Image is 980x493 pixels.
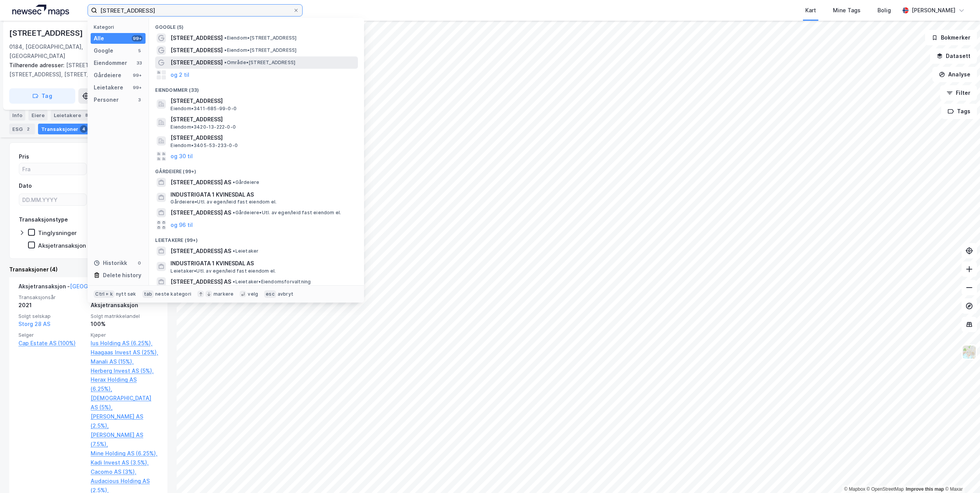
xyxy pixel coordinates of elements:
[28,110,48,121] div: Eiere
[91,449,158,458] a: Mine Holding AS (6.25%),
[18,339,86,348] a: Cap Estate AS (100%)
[9,88,75,104] button: Tag
[171,115,355,124] span: [STREET_ADDRESS]
[132,84,142,91] div: 99+
[171,199,276,205] span: Gårdeiere • Utl. av egen/leid fast eiendom el.
[51,110,93,121] div: Leietakere
[38,229,77,237] div: Tinglysninger
[91,430,158,449] a: [PERSON_NAME] AS (7.5%),
[171,133,355,142] span: [STREET_ADDRESS]
[224,60,227,65] span: •
[214,291,233,297] div: markere
[94,34,104,43] div: Alle
[171,277,231,286] span: [STREET_ADDRESS] AS
[94,83,123,92] div: Leietakere
[70,283,152,290] a: [GEOGRAPHIC_DATA], 208/646
[9,42,106,61] div: 0184, [GEOGRAPHIC_DATA], [GEOGRAPHIC_DATA]
[19,163,86,175] input: Fra
[136,60,142,66] div: 33
[233,248,258,254] span: Leietaker
[224,47,296,53] span: Eiendom • [STREET_ADDRESS]
[844,486,865,492] a: Mapbox
[940,85,977,101] button: Filter
[233,248,235,254] span: •
[942,456,980,493] iframe: Chat Widget
[171,208,231,217] span: [STREET_ADDRESS] AS
[9,110,25,121] div: Info
[171,142,238,149] span: Eiendom • 3405-53-233-0-0
[278,291,293,297] div: avbryt
[171,33,223,43] span: [STREET_ADDRESS]
[18,282,152,294] div: Aksjetransaksjon -
[9,61,161,79] div: [STREET_ADDRESS], [STREET_ADDRESS], [STREET_ADDRESS]
[18,321,50,327] a: Storg 28 AS
[233,279,235,285] span: •
[941,104,977,119] button: Tags
[171,190,355,199] span: INDUSTRIGATA 1 KVINESDAL AS
[38,124,91,134] div: Transaksjoner
[136,48,142,54] div: 5
[94,46,113,55] div: Google
[132,72,142,78] div: 99+
[171,106,237,112] span: Eiendom • 3411-685-99-0-0
[18,301,86,310] div: 2021
[18,332,86,338] span: Selger
[925,30,977,45] button: Bokmerker
[233,279,311,285] span: Leietaker • Eiendomsforvaltning
[224,60,295,66] span: Område • [STREET_ADDRESS]
[91,366,158,376] a: Herberg Invest AS (5%),
[142,290,154,298] div: tab
[930,48,977,64] button: Datasett
[912,6,955,15] div: [PERSON_NAME]
[91,467,158,476] a: Cacomo AS (3%),
[942,456,980,493] div: Kontrollprogram for chat
[18,313,86,319] span: Solgt selskap
[248,291,258,297] div: velg
[83,111,90,119] div: 8
[171,124,236,130] span: Eiendom • 3420-13-222-0-0
[9,265,167,274] div: Transaksjoner (4)
[9,62,66,68] span: Tilhørende adresser:
[233,179,235,185] span: •
[233,179,259,185] span: Gårdeiere
[94,258,127,268] div: Historikk
[171,268,276,274] span: Leietaker • Utl. av egen/leid fast eiendom el.
[136,260,142,266] div: 0
[94,71,121,80] div: Gårdeiere
[103,271,141,280] div: Delete history
[18,294,86,301] span: Transaksjonsår
[171,178,231,187] span: [STREET_ADDRESS] AS
[867,486,904,492] a: OpenStreetMap
[171,220,193,230] button: og 96 til
[91,313,158,319] span: Solgt matrikkelandel
[97,5,293,16] input: Søk på adresse, matrikkel, gårdeiere, leietakere eller personer
[9,124,35,134] div: ESG
[91,348,158,357] a: Haagaas Invest AS (25%),
[91,332,158,338] span: Kjøper
[91,412,158,430] a: [PERSON_NAME] AS (2.5%),
[132,35,142,41] div: 99+
[19,152,29,161] div: Pris
[171,259,355,268] span: INDUSTRIGATA 1 KVINESDAL AS
[91,319,158,329] div: 100%
[91,375,158,394] a: Herax Holding AS (6.25%),
[94,95,119,104] div: Personer
[224,35,296,41] span: Eiendom • [STREET_ADDRESS]
[833,6,861,15] div: Mine Tags
[38,242,86,249] div: Aksjetransaksjon
[233,210,341,216] span: Gårdeiere • Utl. av egen/leid fast eiendom el.
[171,152,193,161] button: og 30 til
[80,125,88,133] div: 4
[233,210,235,215] span: •
[19,181,32,190] div: Dato
[155,291,191,297] div: neste kategori
[877,6,891,15] div: Bolig
[91,301,158,310] div: Aksjetransaksjon
[116,291,136,297] div: nytt søk
[171,246,231,256] span: [STREET_ADDRESS] AS
[149,81,364,95] div: Eiendommer (33)
[906,486,944,492] a: Improve this map
[171,96,355,106] span: [STREET_ADDRESS]
[171,46,223,55] span: [STREET_ADDRESS]
[149,162,364,176] div: Gårdeiere (99+)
